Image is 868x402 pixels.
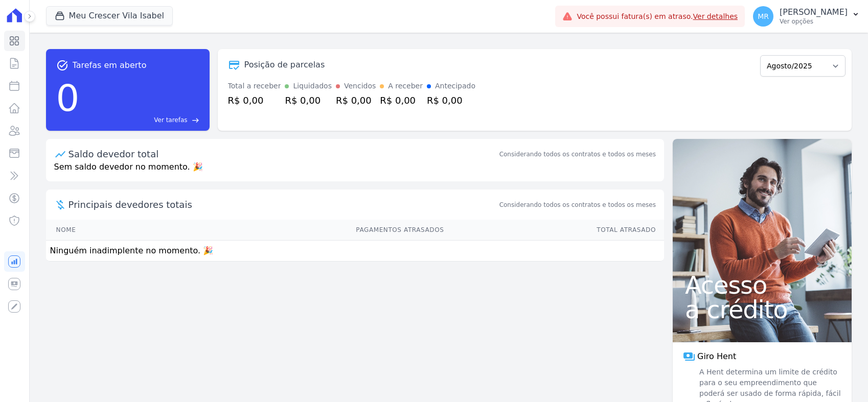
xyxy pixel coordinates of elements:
p: Sem saldo devedor no momento. 🎉 [46,161,664,181]
button: MR [PERSON_NAME] Ver opções [745,2,868,31]
div: R$ 0,00 [285,93,332,107]
div: Total a receber [228,81,281,91]
div: R$ 0,00 [336,93,376,107]
div: R$ 0,00 [380,93,423,107]
span: Principais devedores totais [68,198,497,211]
div: Vencidos [344,81,376,91]
a: Ver tarefas east [83,115,199,125]
p: Ver opções [780,17,848,26]
span: Considerando todos os contratos e todos os meses [499,200,656,209]
div: Posição de parcelas [244,59,325,71]
span: Você possui fatura(s) em atraso. [577,11,738,22]
td: Ninguém inadimplente no momento. 🎉 [46,241,664,262]
th: Total Atrasado [444,220,664,241]
div: A receber [388,81,423,91]
th: Nome [46,220,156,241]
span: Ver tarefas [154,115,187,125]
span: MR [758,13,769,20]
span: a crédito [685,297,839,322]
div: Saldo devedor total [68,147,497,161]
button: Meu Crescer Vila Isabel [46,6,173,26]
a: Ver detalhes [693,12,738,20]
span: task_alt [56,59,68,72]
span: Acesso [685,273,839,297]
th: Pagamentos Atrasados [156,220,445,241]
p: [PERSON_NAME] [780,7,848,17]
div: R$ 0,00 [228,93,281,107]
div: Liquidados [293,81,332,91]
div: R$ 0,00 [427,93,475,107]
div: Considerando todos os contratos e todos os meses [499,150,656,159]
span: east [192,116,199,124]
span: Tarefas em aberto [73,59,147,72]
div: Antecipado [435,81,475,91]
span: Giro Hent [697,350,736,363]
div: 0 [56,72,80,125]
